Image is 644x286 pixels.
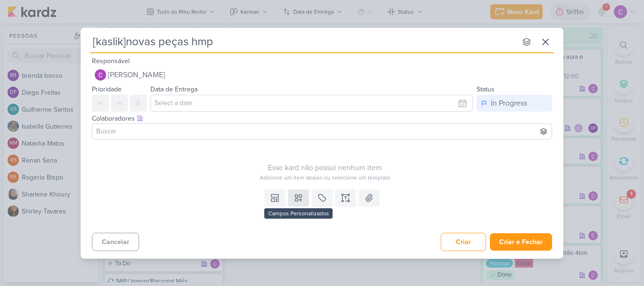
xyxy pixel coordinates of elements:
[491,98,527,109] div: In Progress
[95,69,106,81] img: Carlos Lima
[490,233,552,251] button: Criar e Fechar
[150,95,473,112] input: Select a date
[92,66,552,83] button: [PERSON_NAME]
[108,69,165,81] span: [PERSON_NAME]
[477,95,552,112] button: In Progress
[92,57,130,65] label: Responsável
[264,208,333,219] div: Campos Personalizados
[92,162,558,173] div: Esse kard não possui nenhum item
[150,85,198,93] label: Data de Entrega
[92,114,552,123] div: Colaboradores
[92,173,558,182] div: Adicione um item abaixo ou selecione um template
[92,233,139,251] button: Cancelar
[477,85,495,93] label: Status
[90,33,516,50] input: Kard Sem Título
[92,85,122,93] label: Prioridade
[441,233,486,251] button: Criar
[94,126,550,137] input: Buscar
